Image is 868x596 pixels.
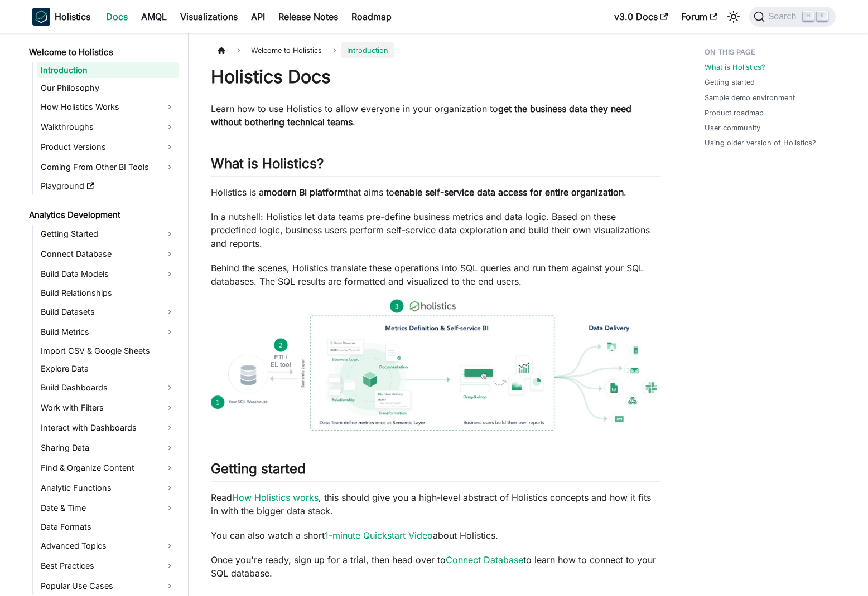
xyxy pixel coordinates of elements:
a: Popular Use Cases [37,577,179,595]
a: Analytics Development [26,207,179,223]
a: User community [705,123,760,133]
kbd: ⌘ [803,11,814,21]
a: Playground [37,178,179,194]
h2: What is Holistics? [211,155,660,177]
nav: Docs sidebar [21,33,189,596]
a: What is Holistics? [705,62,765,72]
h1: Holistics Docs [211,66,660,88]
a: Best Practices [37,557,179,575]
button: Search (Command+K) [749,7,836,27]
strong: enable self-service data access for entire organization [394,187,624,198]
button: Switch between dark and light mode (currently light mode) [725,8,742,26]
a: Using older version of Holistics? [705,138,816,148]
p: Read , this should give you a high-level abstract of Holistics concepts and how it fits in with t... [211,491,660,517]
img: Holistics [32,8,50,26]
a: Getting Started [37,225,179,243]
a: Build Datasets [37,303,179,321]
p: Behind the scenes, Holistics translate these operations into SQL queries and run them against you... [211,261,660,288]
a: Build Dashboards [37,379,179,397]
a: Introduction [37,62,179,78]
a: Advanced Topics [37,537,179,555]
a: Forum [674,8,724,26]
p: Holistics is a that aims to . [211,185,660,199]
a: Connect Database [446,554,523,565]
a: Product roadmap [705,108,764,118]
p: Once you're ready, sign up for a trial, then head over to to learn how to connect to your SQL dat... [211,553,660,580]
a: Welcome to Holistics [26,45,179,60]
a: 1-minute Quickstart Video [325,530,433,541]
a: Date & Time [37,499,179,517]
a: Build Relationships [37,285,179,301]
a: Interact with Dashboards [37,419,179,437]
a: Release Notes [272,8,345,26]
a: v3.0 Docs [607,8,674,26]
a: Build Metrics [37,323,179,341]
a: Sharing Data [37,439,179,457]
a: Connect Database [37,245,179,263]
a: Sample demo environment [705,92,795,103]
a: Roadmap [345,8,398,26]
a: How Holistics works [232,492,319,503]
p: In a nutshell: Holistics let data teams pre-define business metrics and data logic. Based on thes... [211,210,660,250]
a: HolisticsHolistics [32,8,90,26]
a: API [244,8,272,26]
a: Visualizations [173,8,244,26]
span: Welcome to Holistics [245,42,327,58]
a: Home page [211,42,232,58]
span: Introduction [341,42,394,58]
a: Product Versions [37,138,179,156]
a: Build Data Models [37,265,179,283]
a: Import CSV & Google Sheets [37,343,179,359]
a: How Holistics Works [37,98,179,116]
a: Data Formats [37,519,179,535]
span: Search [765,12,803,22]
b: Holistics [55,10,90,23]
a: AMQL [134,8,173,26]
img: How Holistics fits in your Data Stack [211,299,660,431]
nav: Breadcrumbs [211,42,660,58]
a: Find & Organize Content [37,459,179,477]
a: Walkthroughs [37,118,179,136]
a: Coming From Other BI Tools [37,158,179,176]
a: Our Philosophy [37,80,179,96]
p: Learn how to use Holistics to allow everyone in your organization to . [211,102,660,129]
a: Docs [99,8,134,26]
kbd: K [817,11,828,21]
h2: Getting started [211,461,660,482]
a: Work with Filters [37,399,179,417]
a: Analytic Functions [37,479,179,497]
a: Explore Data [37,361,179,377]
strong: modern BI platform [264,187,345,198]
a: Getting started [705,77,755,87]
p: You can also watch a short about Holistics. [211,529,660,542]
